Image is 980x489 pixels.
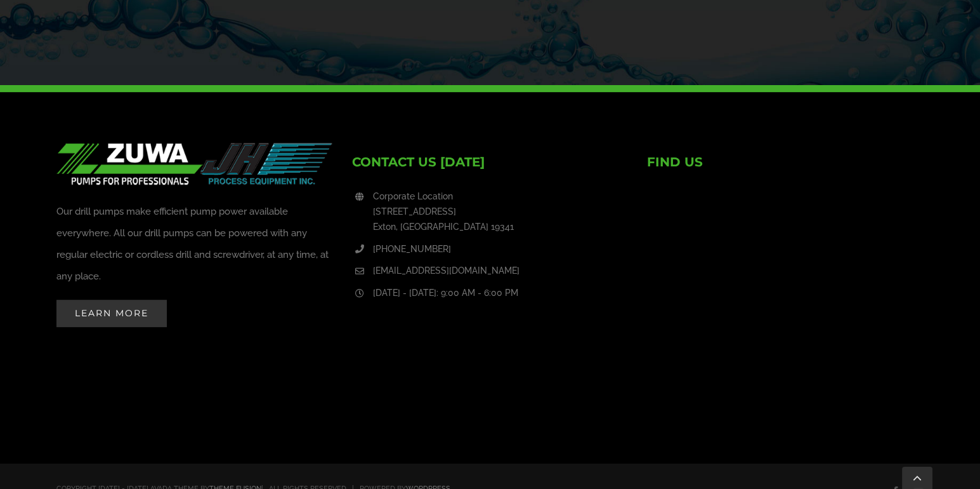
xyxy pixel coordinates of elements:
[647,152,923,171] h4: FIND US
[373,242,628,257] div: [PHONE_NUMBER]
[352,152,628,171] h4: CONTACT US [DATE]
[75,307,148,319] span: Learn More
[56,201,332,287] p: Our drill pumps make efficient pump power available everywhere. All our drill pumps can be powere...
[373,264,628,279] a: [EMAIL_ADDRESS][DOMAIN_NAME]
[373,286,628,301] div: [DATE] - [DATE]: 9:00 AM - 6:00 PM
[56,300,167,327] a: Learn More
[373,189,628,234] p: Corporate Location [STREET_ADDRESS] Exton, [GEOGRAPHIC_DATA] 19341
